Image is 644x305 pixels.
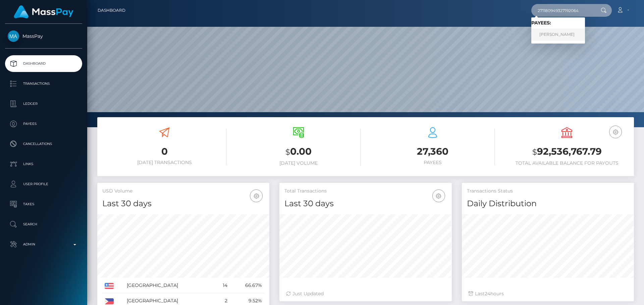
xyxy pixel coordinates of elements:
p: Payees [8,119,79,129]
a: Dashboard [98,3,125,17]
h3: 0 [102,145,226,158]
p: Ledger [8,99,79,109]
h5: Transactions Status [467,188,629,195]
td: 66.67% [230,278,264,293]
h3: 92,536,767.79 [505,145,629,159]
h3: 27,360 [371,145,495,158]
a: Admin [5,236,82,253]
a: Payees [5,116,82,132]
small: $ [532,147,537,157]
p: Taxes [8,199,79,209]
a: Ledger [5,95,82,112]
input: Search... [531,4,594,17]
div: Just Updated [286,290,445,297]
p: User Profile [8,179,79,189]
img: PH.png [105,298,114,304]
h6: Payees: [531,20,585,26]
img: US.png [105,283,114,289]
p: Admin [8,239,79,249]
a: User Profile [5,176,82,193]
p: Cancellations [8,139,79,149]
a: Cancellations [5,136,82,152]
h6: [DATE] Transactions [102,160,226,165]
p: Links [8,159,79,169]
h6: [DATE] Volume [236,160,361,166]
small: $ [285,147,290,157]
h3: 0.00 [236,145,361,159]
p: Search [8,219,79,229]
p: Dashboard [8,59,79,69]
td: 14 [215,278,230,293]
a: Dashboard [5,55,82,72]
div: Last hours [469,290,627,297]
a: [PERSON_NAME] [531,28,585,41]
td: [GEOGRAPHIC_DATA] [124,278,215,293]
img: MassPay [8,30,19,42]
h6: Payees [371,160,495,165]
p: Transactions [8,79,79,89]
span: MassPay [5,33,82,39]
a: Links [5,156,82,172]
h4: Last 30 days [102,198,264,210]
span: 24 [485,291,490,297]
h4: Last 30 days [284,198,446,210]
h6: Total Available Balance for Payouts [505,160,629,166]
a: Search [5,216,82,233]
a: Taxes [5,196,82,213]
a: Transactions [5,75,82,92]
h4: Daily Distribution [467,198,629,210]
h5: Total Transactions [284,188,446,195]
img: MassPay Logo [14,5,73,18]
h5: USD Volume [102,188,264,195]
